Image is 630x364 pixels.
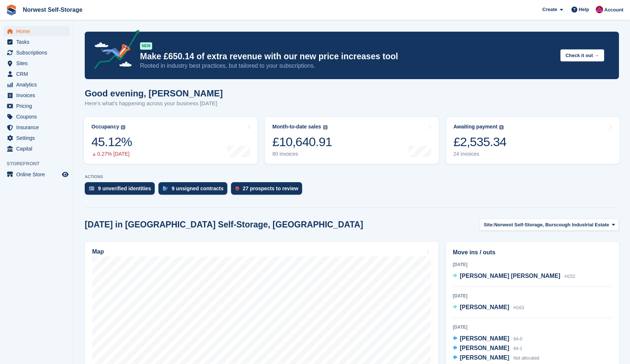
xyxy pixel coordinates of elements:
a: menu [4,47,70,58]
a: menu [4,69,70,79]
a: [PERSON_NAME] [PERSON_NAME] H152 [453,272,575,281]
div: 45.12% [91,134,132,149]
button: Check it out → [560,49,604,61]
span: [PERSON_NAME] [PERSON_NAME] [460,273,560,279]
a: menu [4,112,70,122]
img: icon-info-grey-7440780725fd019a000dd9b08b2336e03edf1995a4989e88bcd33f0948082b44.svg [499,125,504,130]
p: Here's what's happening across your business [DATE] [85,99,223,108]
div: 27 prospects to review [243,185,298,191]
img: icon-info-grey-7440780725fd019a000dd9b08b2336e03edf1995a4989e88bcd33f0948082b44.svg [323,125,328,130]
a: menu [4,26,70,36]
span: Site: [484,221,494,229]
a: [PERSON_NAME] Not allocated [453,353,539,363]
span: Capital [16,144,60,154]
div: [DATE] [453,324,612,331]
a: Norwest Self-Storage [20,4,85,16]
div: [DATE] [453,261,612,268]
a: Occupancy 45.12% 0.27% [DATE] [84,117,258,164]
a: menu [4,58,70,68]
a: menu [4,101,70,111]
span: Online Store [16,169,60,180]
span: 64-1 [514,346,522,351]
a: 9 unsigned contracts [158,182,231,198]
span: Help [579,6,589,13]
a: menu [4,133,70,143]
img: price-adjustments-announcement-icon-8257ccfd72463d97f412b2fc003d46551f7dbcb40ab6d574587a9cd5c0d94... [88,30,140,72]
div: NEW [140,42,152,50]
div: 0.27% [DATE] [91,151,132,157]
span: H152 [564,274,575,279]
span: H163 [514,305,524,310]
a: menu [4,169,70,180]
a: menu [4,79,70,90]
button: Site: Norwest Self-Storage, Burscough Industrial Estate [480,219,619,231]
div: Occupancy [91,124,119,130]
span: Not allocated [514,356,539,361]
div: 80 invoices [272,151,332,157]
a: [PERSON_NAME] 64-0 [453,334,522,344]
h2: Map [92,248,104,255]
div: £2,535.34 [454,134,507,149]
a: 27 prospects to review [231,182,306,198]
span: Analytics [16,79,60,90]
span: Home [16,26,60,36]
span: Pricing [16,101,60,111]
a: [PERSON_NAME] 64-1 [453,344,522,353]
div: 9 unverified identities [98,185,151,191]
p: Rooted in industry best practices, but tailored to your subscriptions. [140,62,554,70]
a: Awaiting payment £2,535.34 24 invoices [446,117,620,164]
img: contract_signature_icon-13c848040528278c33f63329250d36e43548de30e8caae1d1a13099fd9432cc5.svg [163,186,168,191]
span: Tasks [16,37,60,47]
a: Month-to-date sales £10,640.91 80 invoices [265,117,438,164]
img: prospect-51fa495bee0391a8d652442698ab0144808aea92771e9ea1ae160a38d050c398.svg [235,186,239,191]
a: menu [4,144,70,154]
span: Invoices [16,90,60,100]
div: [DATE] [453,293,612,299]
div: £10,640.91 [272,134,332,149]
span: Insurance [16,122,60,132]
span: Settings [16,133,60,143]
div: Month-to-date sales [272,124,321,130]
span: Subscriptions [16,47,60,58]
span: Norwest Self-Storage, Burscough Industrial Estate [494,221,609,229]
span: [PERSON_NAME] [460,345,509,351]
span: CRM [16,69,60,79]
p: ACTIONS [85,174,619,179]
img: verify_identity-adf6edd0f0f0b5bbfe63781bf79b02c33cf7c696d77639b501bdc392416b5a36.svg [89,186,94,191]
h2: [DATE] in [GEOGRAPHIC_DATA] Self-Storage, [GEOGRAPHIC_DATA] [85,220,363,230]
span: [PERSON_NAME] [460,354,509,361]
a: menu [4,90,70,100]
h1: Good evening, [PERSON_NAME] [85,88,223,98]
img: icon-info-grey-7440780725fd019a000dd9b08b2336e03edf1995a4989e88bcd33f0948082b44.svg [121,125,125,130]
p: Make £650.14 of extra revenue with our new price increases tool [140,51,554,62]
a: [PERSON_NAME] H163 [453,303,524,312]
span: [PERSON_NAME] [460,335,509,342]
img: Daniel Grensinger [596,6,603,13]
span: 64-0 [514,336,522,342]
a: 9 unverified identities [85,182,158,198]
h2: Move ins / outs [453,248,612,257]
div: Awaiting payment [454,124,498,130]
a: menu [4,122,70,132]
div: 9 unsigned contracts [172,185,224,191]
span: Coupons [16,112,60,122]
span: Create [542,6,557,13]
span: Account [604,6,623,14]
span: Sites [16,58,60,68]
img: stora-icon-8386f47178a22dfd0bd8f6a31ec36ba5ce8667c1dd55bd0f319d3a0aa187defe.svg [6,4,17,15]
span: Storefront [7,160,73,167]
div: 24 invoices [454,151,507,157]
a: Preview store [61,170,70,179]
a: menu [4,37,70,47]
span: [PERSON_NAME] [460,304,509,310]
